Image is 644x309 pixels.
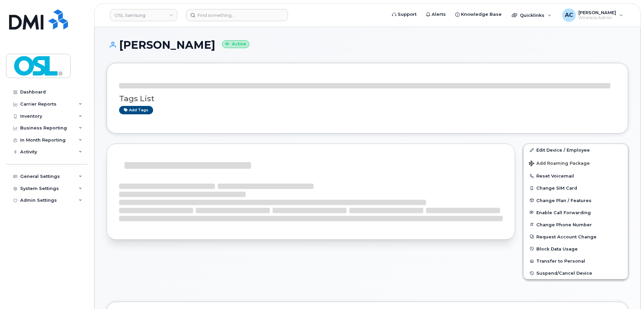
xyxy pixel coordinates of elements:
span: Add Roaming Package [529,161,590,167]
small: Active [222,40,249,48]
button: Change SIM Card [524,182,628,194]
button: Add Roaming Package [524,156,628,170]
a: Add tags [119,106,153,114]
button: Request Account Change [524,231,628,243]
h1: [PERSON_NAME] [107,39,628,51]
a: Edit Device / Employee [524,144,628,156]
button: Block Data Usage [524,243,628,255]
h3: Tags List [119,94,616,103]
button: Change Phone Number [524,219,628,231]
span: Enable Call Forwarding [536,210,591,215]
button: Reset Voicemail [524,170,628,182]
button: Transfer to Personal [524,255,628,267]
span: Suspend/Cancel Device [536,271,592,276]
span: Change Plan / Features [536,198,592,203]
button: Enable Call Forwarding [524,206,628,219]
button: Change Plan / Features [524,194,628,206]
button: Suspend/Cancel Device [524,267,628,279]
